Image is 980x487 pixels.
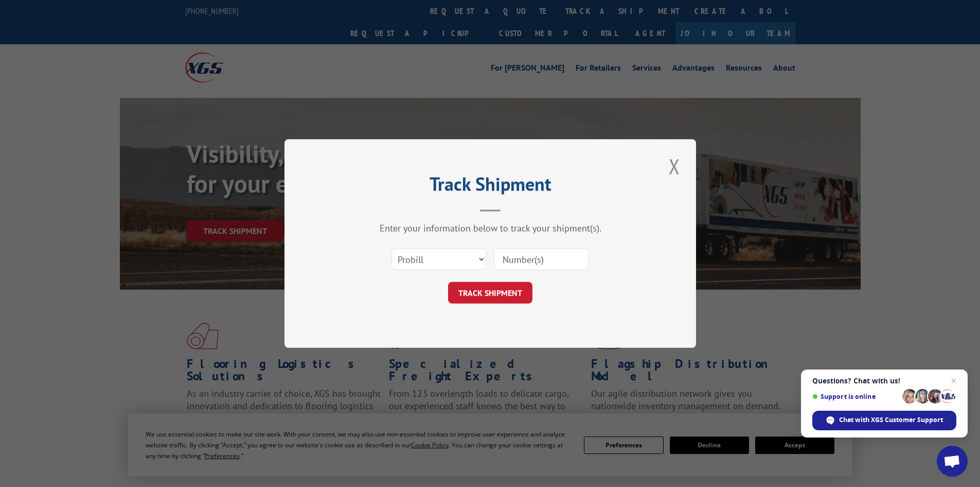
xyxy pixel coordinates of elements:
[494,248,589,270] input: Number(s)
[937,446,968,477] a: Open chat
[336,222,645,234] div: Enter your information below to track your shipment(s).
[448,282,532,304] button: TRACK SHIPMENT
[666,152,683,180] button: Close modal
[839,415,943,425] span: Chat with XGS Customer Support
[336,177,645,196] h2: Track Shipment
[812,411,956,430] span: Chat with XGS Customer Support
[812,377,956,385] span: Questions? Chat with us!
[812,393,899,400] span: Support is online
